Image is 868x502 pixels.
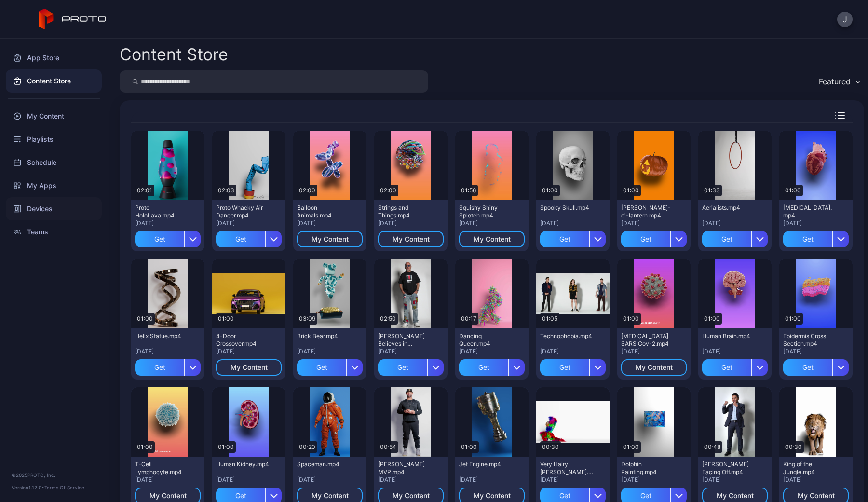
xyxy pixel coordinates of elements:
[783,231,849,247] button: Get
[783,359,849,376] button: Get
[540,476,606,484] div: [DATE]
[474,492,511,500] div: My Content
[378,359,444,376] button: Get
[6,69,102,93] div: Content Store
[474,235,511,243] div: My Content
[459,348,525,355] div: [DATE]
[216,204,269,219] div: Proto Whacky Air Dancer.mp4
[135,332,188,340] div: Helix Statue.mp4
[135,476,201,484] div: [DATE]
[702,231,768,247] button: Get
[540,204,593,212] div: Spooky Skull.mp4
[540,348,606,355] div: [DATE]
[540,332,593,340] div: Technophobia.mp4
[297,359,346,376] div: Get
[783,204,836,219] div: Human Heart.mp4
[540,359,589,376] div: Get
[297,461,350,468] div: Spaceman.mp4
[702,461,755,476] div: Manny Pacquiao Facing Off.mp4
[6,220,102,244] a: Teams
[216,231,265,247] div: Get
[135,204,188,219] div: Proto HoloLava.mp4
[459,359,508,376] div: Get
[216,476,282,484] div: [DATE]
[621,332,674,348] div: Covid-19 SARS Cov-2.mp4
[378,476,444,484] div: [DATE]
[135,359,184,376] div: Get
[135,231,201,247] button: Get
[459,332,512,348] div: Dancing Queen.mp4
[297,231,363,247] button: My Content
[798,492,835,500] div: My Content
[459,231,525,247] button: My Content
[378,231,444,247] button: My Content
[621,219,687,227] div: [DATE]
[378,332,431,348] div: Howie Mandel Believes in Proto.mp4
[149,492,187,500] div: My Content
[621,204,674,219] div: Jack-o'-lantern.mp4
[135,359,201,376] button: Get
[216,461,269,468] div: Human Kidney.mp4
[702,219,768,227] div: [DATE]
[459,359,525,376] button: Get
[216,359,282,376] button: My Content
[231,364,268,371] div: My Content
[819,77,851,86] div: Featured
[702,204,755,212] div: Aerialists.mp4
[6,46,102,69] a: App Store
[783,332,836,348] div: Epidermis Cross Section.mp4
[6,105,102,128] a: My Content
[6,174,102,197] div: My Apps
[378,359,427,376] div: Get
[621,461,674,476] div: Dolphin Painting.mp4
[393,492,430,500] div: My Content
[12,471,96,479] div: © 2025 PROTO, Inc.
[783,359,832,376] div: Get
[216,231,282,247] button: Get
[393,235,430,243] div: My Content
[783,476,849,484] div: [DATE]
[837,12,853,27] button: J
[783,219,849,227] div: [DATE]
[297,204,350,219] div: Balloon Animals.mp4
[216,219,282,227] div: [DATE]
[378,461,431,476] div: Albert Pujols MVP.mp4
[216,332,269,348] div: 4-Door Crossover.mp4
[297,476,363,484] div: [DATE]
[135,348,201,355] div: [DATE]
[378,219,444,227] div: [DATE]
[621,359,687,376] button: My Content
[702,332,755,340] div: Human Brain.mp4
[297,332,350,340] div: Brick Bear.mp4
[540,359,606,376] button: Get
[783,461,836,476] div: King of the Jungle.mp4
[135,231,184,247] div: Get
[6,197,102,220] a: Devices
[459,476,525,484] div: [DATE]
[6,151,102,174] div: Schedule
[540,461,593,476] div: Very Hairy Jerry.mp4
[621,231,687,247] button: Get
[621,476,687,484] div: [DATE]
[636,364,673,371] div: My Content
[717,492,754,500] div: My Content
[297,359,363,376] button: Get
[783,231,832,247] div: Get
[621,348,687,355] div: [DATE]
[378,204,431,219] div: Strings and Things.mp4
[702,359,751,376] div: Get
[312,492,349,500] div: My Content
[6,128,102,151] a: Playlists
[297,348,363,355] div: [DATE]
[783,348,849,355] div: [DATE]
[540,231,606,247] button: Get
[216,348,282,355] div: [DATE]
[540,219,606,227] div: [DATE]
[621,231,670,247] div: Get
[44,485,84,490] a: Terms Of Service
[135,461,188,476] div: T-Cell Lymphocyte.mp4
